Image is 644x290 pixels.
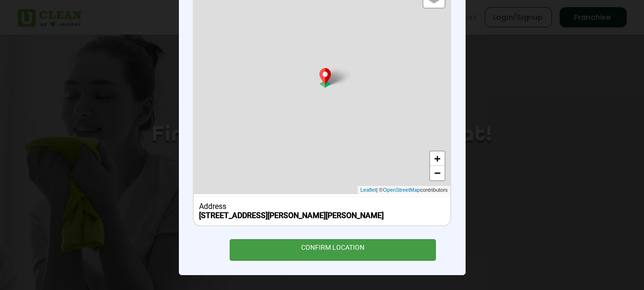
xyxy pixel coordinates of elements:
div: | © contributors [358,186,450,194]
div: CONFIRM LOCATION [230,239,436,261]
a: OpenStreetMap [383,186,420,194]
a: Zoom in [430,151,445,166]
a: Leaflet [360,186,376,194]
b: [STREET_ADDRESS][PERSON_NAME][PERSON_NAME] [199,211,384,220]
div: Address [199,202,445,211]
a: Zoom out [430,166,445,180]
